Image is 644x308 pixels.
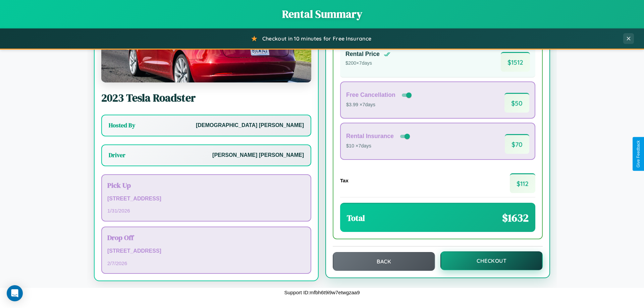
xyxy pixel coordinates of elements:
[504,93,529,113] span: $ 50
[109,151,125,159] h3: Driver
[346,91,395,99] h4: Free Cancellation
[345,51,380,58] h4: Rental Price
[340,178,348,183] h4: Tax
[107,259,305,268] p: 2 / 7 / 2026
[636,140,641,168] div: Give Feedback
[107,180,305,190] h3: Pick Up
[262,35,371,42] span: Checkout in 10 minutes for Free Insurance
[510,173,535,193] span: $ 112
[346,142,411,150] p: $10 × 7 days
[333,252,435,271] button: Back
[107,246,305,256] p: [STREET_ADDRESS]
[107,206,305,215] p: 1 / 31 / 2026
[7,7,637,21] h1: Rental Summary
[346,133,394,140] h4: Rental Insurance
[502,210,529,225] span: $ 1632
[347,212,365,224] h3: Total
[345,59,390,68] p: $ 200 × 7 days
[212,150,304,160] p: [PERSON_NAME] [PERSON_NAME]
[196,121,304,130] p: [DEMOGRAPHIC_DATA] [PERSON_NAME]
[101,90,311,105] h2: 2023 Tesla Roadster
[109,121,135,129] h3: Hosted By
[505,134,529,154] span: $ 70
[284,288,360,297] p: Support ID: mfbh6t9i9w7etwgzaa9
[501,52,530,72] span: $ 1512
[107,233,305,242] h3: Drop Off
[7,285,23,301] div: Open Intercom Messenger
[346,101,413,109] p: $3.99 × 7 days
[440,251,543,270] button: Checkout
[107,194,305,204] p: [STREET_ADDRESS]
